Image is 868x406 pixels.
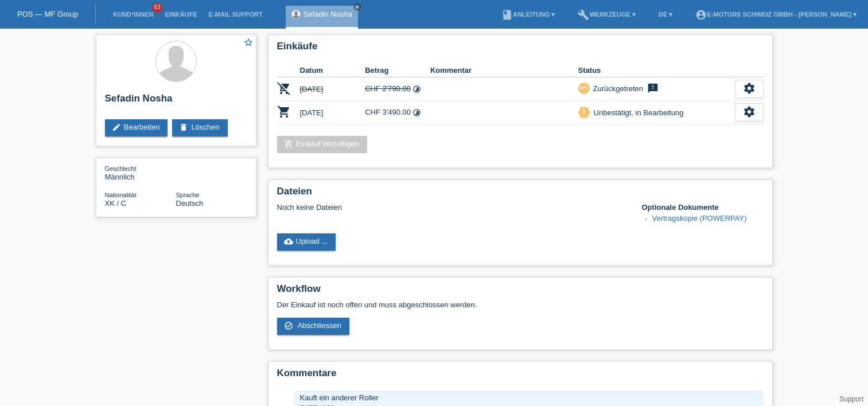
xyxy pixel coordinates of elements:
[646,83,660,94] i: feedback
[300,393,758,402] div: Kauft ein anderer Roller
[277,186,764,203] h2: Dateien
[284,237,293,246] i: cloud_upload
[412,108,421,117] i: Fixe Raten (24 Raten)
[743,106,756,118] i: settings
[277,318,350,335] a: check_circle_outline Abschliessen
[277,105,291,119] i: POSP00028262
[300,64,365,77] th: Datum
[300,101,365,124] td: [DATE]
[284,321,293,330] i: check_circle_outline
[284,139,293,149] i: add_shopping_cart
[176,192,200,198] span: Sprache
[743,82,756,95] i: settings
[277,136,368,153] a: add_shopping_cartEinkauf hinzufügen
[277,283,764,300] h2: Workflow
[839,395,863,403] a: Support
[590,83,643,95] div: Zurückgetreten
[277,41,764,58] h2: Einkäufe
[580,108,588,116] i: priority_high
[203,11,268,18] a: E-Mail Support
[365,101,430,124] td: CHF 3'490.00
[172,119,227,136] a: deleteLöschen
[496,11,560,18] a: bookAnleitung ▾
[112,123,121,132] i: edit
[572,11,641,18] a: buildWerkzeuge ▾
[297,321,341,330] span: Abschliessen
[243,37,254,48] i: star_border
[365,64,430,77] th: Betrag
[105,164,176,181] div: Männlich
[353,3,361,11] a: close
[176,199,204,208] span: Deutsch
[105,199,127,208] span: Kosovo / C / 12.06.2009
[152,3,162,13] span: 63
[105,165,137,172] span: Geschlecht
[501,9,513,21] i: book
[430,64,578,77] th: Kommentar
[653,11,678,18] a: DE ▾
[365,77,430,101] td: CHF 2'790.00
[355,4,360,10] i: close
[652,214,747,222] a: Vertragskopie (POWERPAY)
[578,9,589,21] i: build
[580,84,588,92] i: undo
[105,93,247,110] h2: Sefadin Nosha
[277,203,628,212] div: Noch keine Dateien
[642,203,764,212] h4: Optionale Dokumente
[695,9,707,21] i: account_circle
[277,368,764,385] h2: Kommentare
[277,81,291,95] i: POSP00028260
[300,77,365,101] td: [DATE]
[107,11,159,18] a: Kund*innen
[303,10,352,18] a: Sefadin Nosha
[105,119,168,136] a: editBearbeiten
[578,64,735,77] th: Status
[179,123,188,132] i: delete
[690,11,862,18] a: account_circleE-Motors Schweiz GmbH - [PERSON_NAME] ▾
[159,11,203,18] a: Einkäufe
[412,85,421,93] i: Fixe Raten (24 Raten)
[590,107,684,119] div: Unbestätigt, in Bearbeitung
[277,300,764,309] p: Der Einkauf ist noch offen und muss abgeschlossen werden.
[17,10,78,18] a: POS — MF Group
[277,233,336,251] a: cloud_uploadUpload ...
[105,192,137,198] span: Nationalität
[243,37,254,49] a: star_border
